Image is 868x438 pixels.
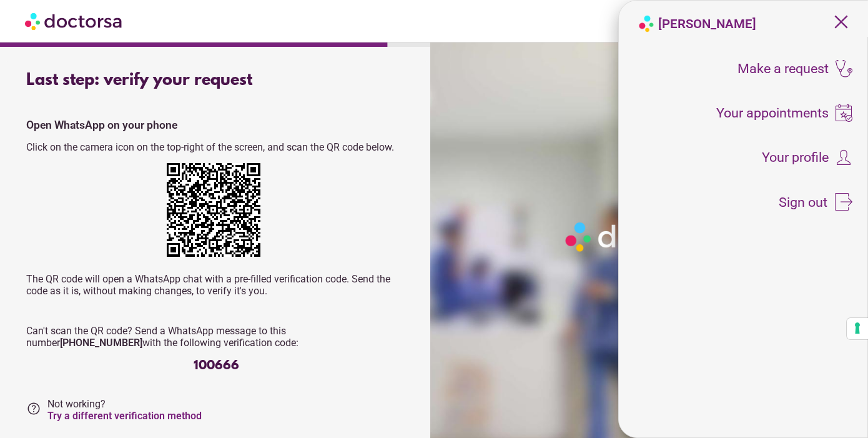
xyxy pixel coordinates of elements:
div: 100666 [26,359,407,373]
p: The QR code will open a WhatsApp chat with a pre-filled verification code. Send the code as it is... [26,273,407,297]
img: icons8-stethoscope-100.png [835,60,852,77]
span: Your profile [762,151,829,164]
img: Doctorsa.com [25,7,124,35]
strong: Open WhatsApp on your phone [26,119,177,131]
span: close [829,10,853,34]
div: https://wa.me/+12673231263?text=My+request+verification+code+is+100666 [167,163,267,263]
img: Logo-Doctorsa-trans-White-partial-flat.png [561,217,734,256]
img: DYAAAAABJRU5ErkJggg== [167,163,260,257]
a: Try a different verification method [47,410,202,422]
img: icons8-sign-out-50.png [835,193,852,211]
p: Can't scan the QR code? Send a WhatsApp message to this number with the following verification code: [26,325,407,349]
strong: [PHONE_NUMBER] [60,337,142,349]
button: Your consent preferences for tracking technologies [847,318,868,339]
i: help [26,401,41,416]
img: logo-doctorsa-baloon.png [638,15,655,32]
div: Last step: verify your request [26,71,407,90]
strong: [PERSON_NAME] [658,16,756,31]
p: Click on the camera icon on the top-right of the screen, and scan the QR code below. [26,141,407,153]
span: Not working? [47,398,202,422]
span: Sign out [779,196,827,209]
span: Make a request [737,62,829,76]
img: icons8-booking-100.png [835,104,852,122]
img: icons8-customer-100.png [835,149,852,166]
span: Your appointments [716,106,829,120]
